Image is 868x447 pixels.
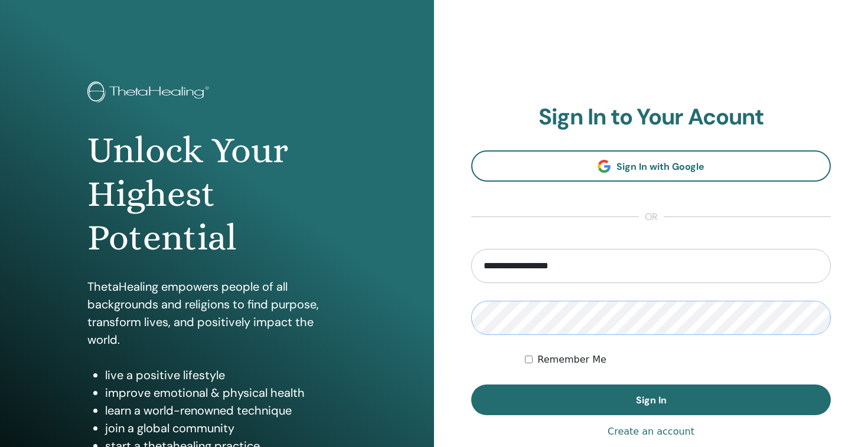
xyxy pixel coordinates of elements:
[636,394,667,406] span: Sign In
[471,384,831,415] button: Sign In
[105,366,347,384] li: live a positive lifestyle
[537,353,606,367] label: Remember Me
[471,150,831,182] a: Sign In with Google
[105,384,347,402] li: improve emotional & physical health
[525,353,831,367] div: Keep me authenticated indefinitely or until I manually logout
[87,278,347,349] p: ThetaHealing empowers people of all backgrounds and religions to find purpose, transform lives, a...
[616,160,704,173] span: Sign In with Google
[471,104,831,131] h2: Sign In to Your Acount
[639,210,664,224] span: or
[87,129,347,260] h1: Unlock Your Highest Potential
[105,402,347,419] li: learn a world-renowned technique
[608,425,694,439] a: Create an account
[105,419,347,437] li: join a global community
